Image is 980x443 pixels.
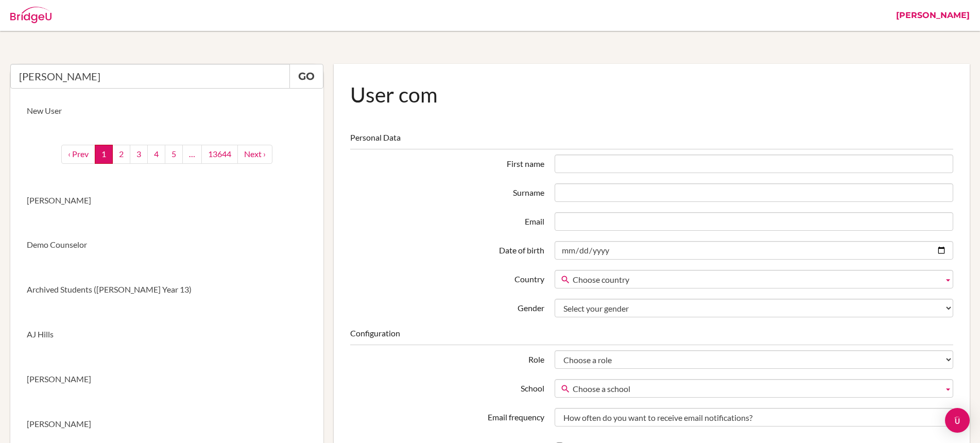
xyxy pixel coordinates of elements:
[237,145,272,164] a: next
[165,145,183,164] a: 5
[345,183,549,199] label: Surname
[345,299,549,314] label: Gender
[10,178,323,223] a: [PERSON_NAME]
[350,80,953,109] h1: User com
[10,223,323,267] a: Demo Counselor
[10,89,323,133] a: New User
[10,7,51,23] img: Bridge-U
[61,145,95,164] a: ‹ Prev
[182,145,202,164] a: …
[345,155,549,170] label: First name
[10,312,323,357] a: AJ Hills
[573,270,939,289] span: Choose country
[10,267,323,312] a: Archived Students ([PERSON_NAME] Year 13)
[130,145,148,164] a: 3
[573,380,939,398] span: Choose a school
[112,145,130,164] a: 2
[350,132,953,149] legend: Personal Data
[95,145,113,164] a: 1
[345,270,549,285] label: Country
[945,408,970,433] div: Open Intercom Messenger
[147,145,165,164] a: 4
[345,350,549,366] label: Role
[345,408,549,423] label: Email frequency
[10,357,323,402] a: [PERSON_NAME]
[350,328,953,345] legend: Configuration
[201,145,238,164] a: 13644
[345,379,549,395] label: School
[345,241,549,257] label: Date of birth
[345,212,549,228] label: Email
[289,64,323,89] a: Go
[10,64,290,89] input: Quicksearch user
